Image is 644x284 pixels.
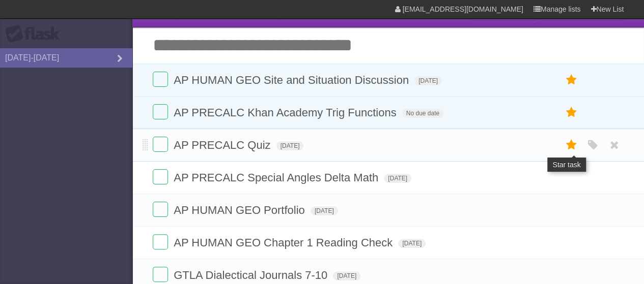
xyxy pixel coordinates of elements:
[562,104,581,121] label: Star task
[174,171,381,184] span: AP PRECALC Special Angles Delta Math
[153,169,168,184] label: Done
[174,139,273,151] span: AP PRECALC Quiz
[153,137,168,152] label: Done
[153,202,168,217] label: Done
[174,269,330,281] span: GTLA Dialectical Journals 7-10
[174,74,411,86] span: AP HUMAN GEO Site and Situation Discussion
[174,106,399,119] span: AP PRECALC Khan Academy Trig Functions
[153,104,168,119] label: Done
[414,76,442,85] span: [DATE]
[562,137,581,153] label: Star task
[562,72,581,88] label: Star task
[402,109,443,118] span: No due date
[174,204,307,216] span: AP HUMAN GEO Portfolio
[398,239,426,248] span: [DATE]
[153,72,168,87] label: Done
[5,25,66,43] div: Flask
[276,141,304,150] span: [DATE]
[311,206,338,215] span: [DATE]
[174,236,395,249] span: AP HUMAN GEO Chapter 1 Reading Check
[153,234,168,249] label: Done
[384,174,411,183] span: [DATE]
[333,271,360,280] span: [DATE]
[153,267,168,282] label: Done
